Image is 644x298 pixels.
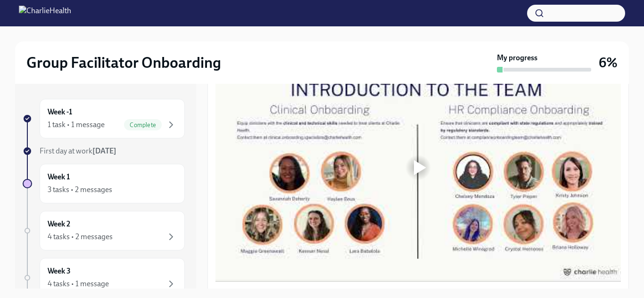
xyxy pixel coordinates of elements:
[48,266,71,276] h6: Week 3
[23,211,185,250] a: Week 24 tasks • 2 messages
[497,53,537,63] strong: My progress
[48,107,72,117] h6: Week -1
[48,172,70,182] h6: Week 1
[48,232,113,242] div: 4 tasks • 2 messages
[40,146,116,155] span: First day at work
[48,279,109,289] div: 4 tasks • 1 message
[23,258,185,298] a: Week 34 tasks • 1 message
[48,120,105,130] div: 1 task • 1 message
[26,53,221,72] h2: Group Facilitator Onboarding
[599,54,618,71] h3: 6%
[19,6,71,21] img: CharlieHealth
[92,146,116,155] strong: [DATE]
[23,99,185,138] a: Week -11 task • 1 messageComplete
[23,146,185,156] a: First day at work[DATE]
[124,121,162,129] span: Complete
[23,164,185,203] a: Week 13 tasks • 2 messages
[48,185,112,195] div: 3 tasks • 2 messages
[48,219,70,229] h6: Week 2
